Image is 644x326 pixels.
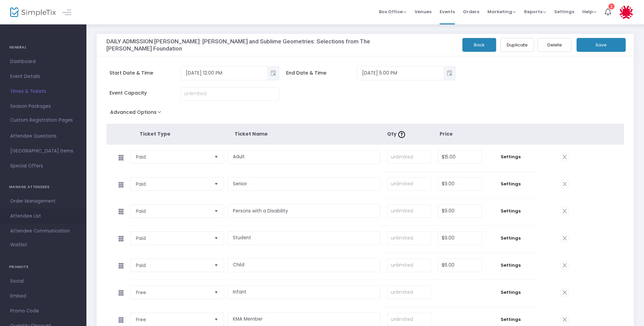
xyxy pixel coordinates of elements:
img: question-mark [398,131,405,138]
input: Enter a ticket type name. e.g. General Admission [227,204,380,218]
button: Save [577,38,626,52]
span: Paid [136,262,209,269]
span: [GEOGRAPHIC_DATA] Items [10,147,76,156]
input: Price [438,205,482,218]
span: Settings [489,208,533,215]
input: unlimited [387,150,431,163]
span: Custom Registration Pages [10,117,73,124]
span: Reports [524,8,546,15]
h3: DAILY ADMISSION [PERSON_NAME]: [PERSON_NAME] and Sublime Geometries: Selections from The [PERSON_... [106,38,376,52]
input: Enter a ticket type name. e.g. General Admission [227,258,380,272]
input: Price [438,259,482,272]
span: Event Capacity [109,89,180,97]
span: Attendee Communication [10,227,76,236]
input: Price [438,232,482,245]
span: Special Offers [10,162,76,170]
input: unlimited [387,232,431,245]
span: Ticket Name [235,130,268,137]
button: Select [212,150,221,163]
span: Events [440,3,455,20]
button: Select [212,232,221,245]
span: Event Details [10,72,76,81]
span: Paid [136,181,209,187]
input: Select date & time [357,67,443,79]
span: Price [440,130,453,137]
button: Select [212,259,221,272]
h4: MANAGE ATTENDEES [9,180,77,194]
span: Box Office [379,8,406,15]
button: Delete [538,38,571,52]
div: 1 [608,3,615,9]
input: Enter a ticket type name. e.g. General Admission [227,177,380,191]
input: unlimited [387,178,431,190]
span: Marketing [487,8,516,15]
span: Paid [136,235,209,242]
button: Toggle popup [267,66,279,80]
button: Toggle popup [443,66,455,80]
button: Duplicate [500,38,534,52]
span: Dashboard [10,57,76,66]
span: Ticket Type [140,130,170,137]
span: Order Management [10,197,76,206]
span: Start Date & Time [109,69,180,77]
button: Select [212,313,221,326]
span: Attendee List [10,212,76,221]
span: End Date & Time [286,69,357,77]
span: Promo Code [10,307,76,315]
span: Attendee Questions [10,132,76,141]
span: Settings [489,289,533,296]
span: Social [10,277,76,286]
input: Enter a ticket type name. e.g. General Admission [227,285,380,299]
span: Paid [136,154,209,160]
input: unlimited [181,87,279,100]
input: unlimited [387,286,431,299]
span: Paid [136,208,209,215]
input: Enter a ticket type name. e.g. General Admission [227,150,380,164]
button: Select [212,286,221,299]
button: Select [212,178,221,190]
span: Qty [387,130,407,137]
span: Free [136,289,209,296]
button: Back [462,38,496,52]
input: Select date & time [181,67,267,79]
input: unlimited [387,259,431,272]
span: Orders [463,3,479,20]
span: Waitlist [10,242,27,248]
span: Settings [489,235,533,242]
h4: GENERAL [9,41,77,54]
button: Advanced Options [106,107,168,120]
span: Free [136,316,209,323]
span: Settings [554,3,574,20]
input: Enter a ticket type name. e.g. General Admission [227,231,380,245]
span: Settings [489,262,533,269]
input: unlimited [387,313,431,326]
input: Price [438,150,482,163]
span: Settings [489,154,533,160]
span: Settings [489,181,533,187]
span: Venues [415,3,431,20]
span: Embed [10,292,76,301]
h4: PROMOTE [9,260,77,274]
span: Settings [489,316,533,323]
input: Price [438,178,482,190]
span: Season Packages [10,102,76,111]
input: unlimited [387,205,431,218]
span: Times & Tickets [10,87,76,96]
span: Help [582,8,597,15]
button: Select [212,205,221,218]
